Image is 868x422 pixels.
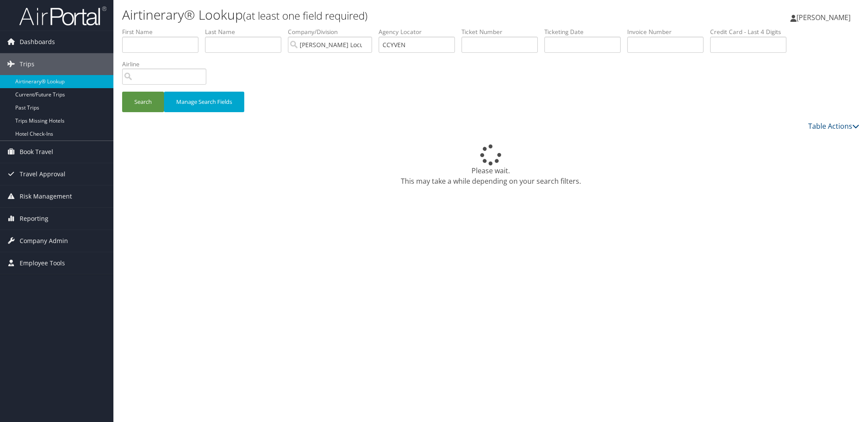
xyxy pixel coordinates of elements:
button: Search [122,92,164,112]
label: Last Name [205,27,288,36]
small: (at least one field required) [243,8,368,23]
a: Table Actions [808,121,859,131]
a: [PERSON_NAME] [790,4,859,31]
span: Dashboards [20,31,55,53]
label: Company/Division [288,27,379,36]
label: First Name [122,27,205,36]
label: Invoice Number [627,27,710,36]
label: Ticketing Date [544,27,627,36]
label: Ticket Number [461,27,544,36]
label: Airline [122,60,213,69]
span: Risk Management [20,185,72,207]
label: Agency Locator [379,27,461,36]
span: [PERSON_NAME] [796,13,851,22]
div: Please wait. This may take a while depending on your search filters. [122,144,859,186]
button: Manage Search Fields [164,92,244,112]
span: Company Admin [20,230,68,252]
span: Trips [20,53,34,75]
h1: Airtinerary® Lookup [122,6,614,24]
img: airportal-logo.png [19,6,106,26]
label: Credit Card - Last 4 Digits [710,27,793,36]
span: Reporting [20,208,48,230]
span: Travel Approval [20,163,65,185]
span: Book Travel [20,141,53,163]
span: Employee Tools [20,252,65,274]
